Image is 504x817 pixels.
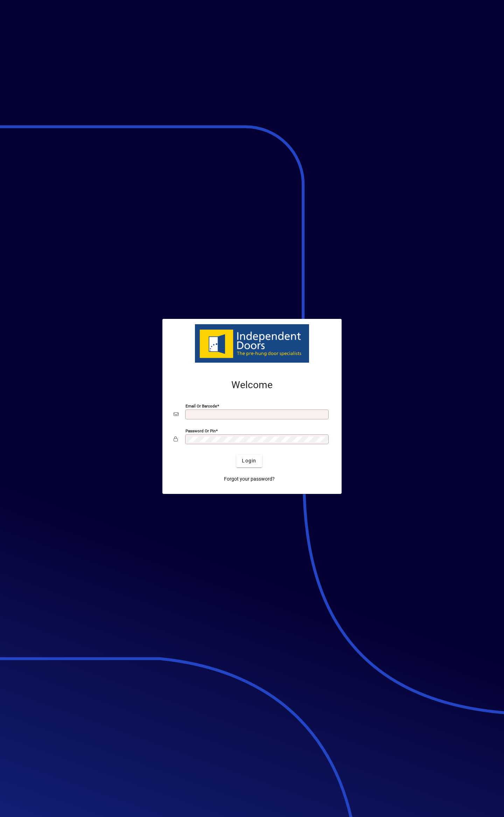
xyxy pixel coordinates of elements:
[185,403,217,408] mat-label: Email or Barcode
[221,473,278,486] a: Forgot your password?
[224,475,275,483] span: Forgot your password?
[242,457,256,465] span: Login
[185,428,216,433] mat-label: Password or Pin
[236,455,262,467] button: Login
[174,379,330,391] h2: Welcome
